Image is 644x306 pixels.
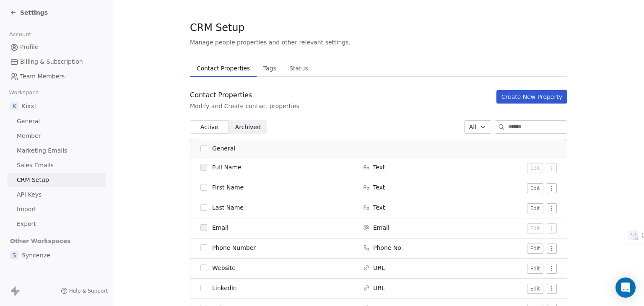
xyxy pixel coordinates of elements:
span: Workspace [5,86,42,99]
span: Member [17,132,41,140]
span: URL [373,284,385,292]
span: Contact Properties [193,62,253,74]
span: Syncerize [22,251,50,259]
span: General [17,117,40,126]
a: Profile [7,40,106,54]
span: Tags [260,62,280,74]
button: Edit [527,203,543,213]
span: Text [373,163,385,171]
a: Help & Support [61,288,108,294]
span: Export [17,220,36,228]
div: Contact Properties [190,90,299,100]
span: CRM Setup [190,21,244,34]
span: Kixxl [22,102,36,110]
span: Sales Emails [17,161,54,170]
a: Sales Emails [7,158,106,172]
span: Text [373,203,385,212]
span: Phone No. [373,244,403,252]
a: API Keys [7,188,106,202]
div: Open Intercom Messenger [615,277,636,298]
span: Status [286,62,312,74]
button: Edit [527,284,543,294]
span: Full Name [212,163,241,171]
a: CRM Setup [7,173,106,187]
span: Website [212,264,236,272]
span: Team Members [20,72,65,81]
span: Other Workspaces [7,234,74,248]
span: Profile [20,43,39,52]
a: Member [7,129,106,143]
a: Export [7,217,106,231]
span: First Name [212,183,244,192]
a: Billing & Subscription [7,55,106,69]
span: LinkedIn [212,284,237,292]
span: Text [373,183,385,192]
span: Phone Number [212,244,256,252]
a: Import [7,202,106,216]
button: Create New Property [496,90,567,104]
button: Edit [527,223,543,233]
span: Account [5,28,35,41]
span: URL [373,264,385,272]
a: Marketing Emails [7,144,106,158]
button: Edit [527,244,543,254]
span: CRM Setup [17,176,49,184]
span: Archived [235,123,261,132]
span: API Keys [17,190,42,199]
span: K [10,102,18,110]
span: Last Name [212,203,244,212]
span: Email [373,223,390,232]
span: Manage people properties and other relevant settings. [190,38,351,47]
span: Import [17,205,36,214]
div: Modify and Create contact properties [190,102,299,110]
button: Edit [527,264,543,274]
span: Marketing Emails [17,146,67,155]
button: Edit [527,163,543,173]
span: Help & Support [69,288,108,294]
button: Edit [527,183,543,193]
span: Settings [20,8,48,17]
span: General [212,144,235,153]
a: General [7,114,106,128]
span: Billing & Subscription [20,57,83,66]
a: Settings [10,8,48,17]
a: Team Members [7,70,106,83]
span: All [469,123,476,132]
span: S [10,251,18,259]
span: Email [212,223,229,232]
